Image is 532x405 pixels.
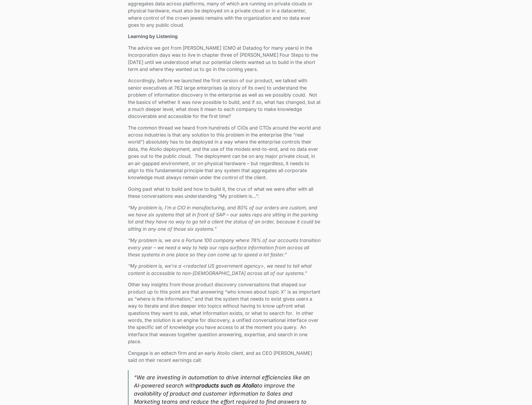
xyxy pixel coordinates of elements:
em: “My problem is, I’m a CIO in manufacturing, and 80% of our orders are custom, and we have six sys... [128,205,320,232]
p: Accordingly, before we launched the first version of our product, we talked with senior executive... [128,77,321,120]
strong: products such as Atolio [196,382,257,389]
p: Going past what to build and how to build it, the crux of what we were after with all these conve... [128,186,321,200]
p: The common thread we heard from hundreds of CIOs and CTOs around the world and across industries ... [128,124,321,181]
p: Cengage is an edtech firm and an early Atolio client, and as CEO [PERSON_NAME] said on their rece... [128,350,321,364]
em: “My problem is, we’re a <redacted US government agency>, we need to tell what content is accessib... [128,263,312,276]
p: The advice we got from [PERSON_NAME] (CMO at Datadog for many years) in the incorporation days wa... [128,45,321,73]
iframe: Chat Widget [505,379,532,405]
p: Other key insights from those product discovery conversations that shaped our product up to this ... [128,281,321,345]
strong: Learning by Listening [128,33,178,39]
em: “My problem is, we are a Fortune 100 company where 78% of our accounts transition every year – we... [128,237,321,257]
